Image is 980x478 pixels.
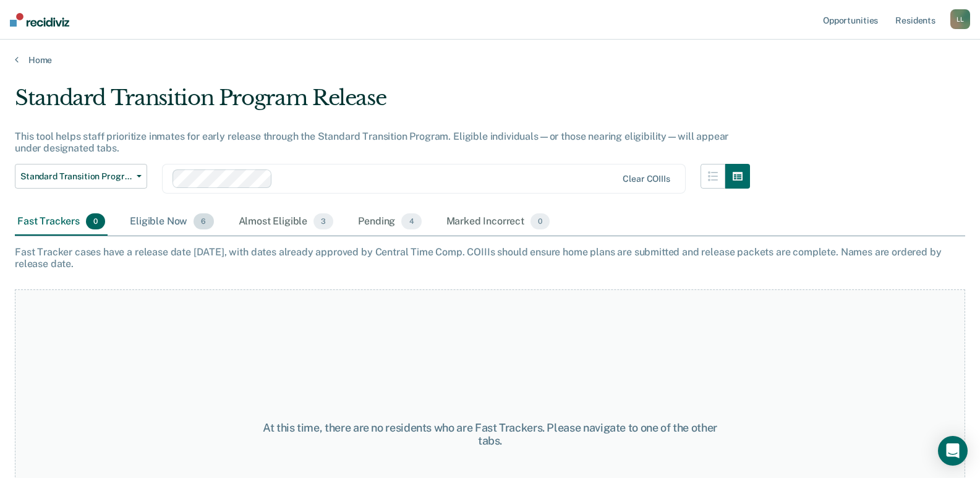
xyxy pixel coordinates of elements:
[15,246,965,270] div: Fast Tracker cases have a release date [DATE], with dates already approved by Central Time Comp. ...
[444,208,553,236] div: Marked Incorrect0
[20,171,132,182] span: Standard Transition Program Release
[86,213,105,229] span: 0
[10,13,69,27] img: Recidiviz
[15,130,750,154] div: This tool helps staff prioritize inmates for early release through the Standard Transition Progra...
[623,174,670,184] div: Clear COIIIs
[313,213,333,229] span: 3
[950,9,970,29] div: L L
[194,213,213,229] span: 6
[15,85,750,121] div: Standard Transition Program Release
[127,208,216,236] div: Eligible Now6
[253,421,728,448] div: At this time, there are no residents who are Fast Trackers. Please navigate to one of the other t...
[938,436,968,466] div: Open Intercom Messenger
[236,208,336,236] div: Almost Eligible3
[15,164,147,189] button: Standard Transition Program Release
[15,208,108,236] div: Fast Trackers0
[530,213,550,229] span: 0
[950,9,970,29] button: LL
[356,208,424,236] div: Pending4
[401,213,421,229] span: 4
[15,54,965,66] a: Home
